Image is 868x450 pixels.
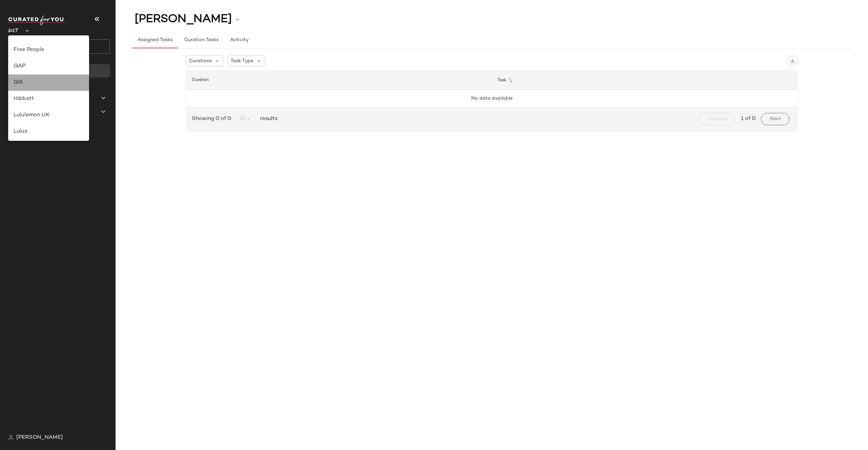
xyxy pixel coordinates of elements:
[8,23,19,35] span: Gilt
[186,90,798,107] td: No data available
[231,57,253,65] span: Task Type
[23,81,53,88] span: All Products
[492,71,798,90] th: Task
[741,115,755,123] span: 1 of 0
[192,115,234,123] span: Showing 0 of 0
[189,57,212,65] span: Curations
[230,37,249,43] span: Activity
[137,37,173,43] span: Assigned Tasks
[769,116,781,122] span: Next
[68,94,76,102] span: (0)
[135,13,232,26] span: [PERSON_NAME]
[184,37,218,43] span: Curation Tasks
[761,113,789,125] button: Next
[23,108,48,116] span: Curations
[186,71,492,90] th: Curation
[22,67,49,75] span: Dashboard
[16,434,63,442] span: [PERSON_NAME]
[8,16,66,25] img: cfy_white_logo.C9jOOHJF.svg
[8,435,14,440] img: svg%3e
[257,115,277,123] span: results
[790,59,795,63] img: svg%3e
[23,94,68,102] span: Global Clipboards
[11,67,18,74] img: svg%3e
